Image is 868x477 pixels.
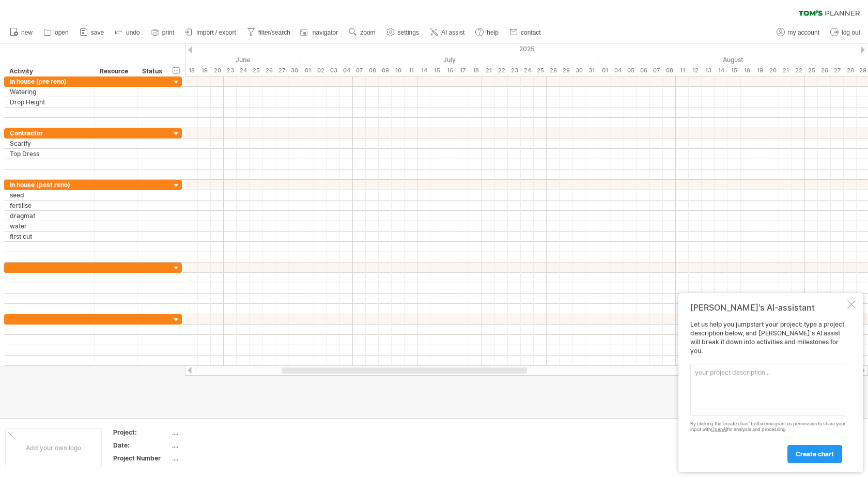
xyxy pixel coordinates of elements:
[250,65,262,76] div: Wednesday, 25 June 2025
[534,65,547,76] div: Friday, 25 July 2025
[818,65,831,76] div: Tuesday, 26 August 2025
[598,65,611,76] div: Friday, 1 August 2025
[346,26,378,39] a: zoom
[211,65,224,76] div: Friday, 20 June 2025
[507,26,544,39] a: contact
[572,65,585,76] div: Wednesday, 30 July 2025
[148,26,177,39] a: print
[172,441,259,450] div: ....
[10,87,89,97] div: Watering
[521,29,541,36] span: contact
[10,149,89,159] div: Top Dress
[392,65,405,76] div: Thursday, 10 July 2025
[702,65,715,76] div: Wednesday, 13 August 2025
[55,29,69,36] span: open
[690,302,845,313] div: [PERSON_NAME]'s AI-assistant
[314,65,327,76] div: Wednesday, 2 July 2025
[172,428,259,437] div: ....
[650,65,663,76] div: Thursday, 7 August 2025
[456,65,469,76] div: Thursday, 17 July 2025
[473,26,502,39] a: help
[482,65,495,76] div: Monday, 21 July 2025
[788,29,819,36] span: my account
[715,65,727,76] div: Thursday, 14 August 2025
[5,428,102,467] div: Add your own logo
[100,66,131,76] div: Resource
[547,65,560,76] div: Monday, 28 July 2025
[10,232,89,241] div: first cut
[469,65,482,76] div: Friday, 18 July 2025
[301,65,314,76] div: Tuesday, 1 July 2025
[796,450,834,458] span: create chart
[398,29,419,36] span: settings
[10,211,89,221] div: dragmat
[237,65,250,76] div: Tuesday, 24 June 2025
[262,65,275,76] div: Thursday, 26 June 2025
[624,65,637,76] div: Tuesday, 5 August 2025
[805,65,818,76] div: Monday, 25 August 2025
[10,180,89,190] div: in house (post reno)
[41,26,72,39] a: open
[10,221,89,231] div: water
[9,66,89,76] div: Activity
[774,26,823,39] a: my account
[299,26,341,39] a: navigator
[10,128,89,138] div: Contractor
[198,65,211,76] div: Thursday, 19 June 2025
[495,65,508,76] div: Tuesday, 22 July 2025
[689,65,702,76] div: Tuesday, 12 August 2025
[831,65,844,76] div: Wednesday, 27 August 2025
[441,29,464,36] span: AI assist
[792,65,805,76] div: Friday, 22 August 2025
[663,65,676,76] div: Friday, 8 August 2025
[327,65,340,76] div: Thursday, 3 July 2025
[113,454,170,463] div: Project Number
[844,65,857,76] div: Thursday, 28 August 2025
[828,26,863,39] a: log out
[521,65,534,76] div: Thursday, 24 July 2025
[384,26,422,39] a: settings
[182,26,239,39] a: import / export
[21,29,33,36] span: new
[676,65,689,76] div: Monday, 11 August 2025
[288,65,301,76] div: Monday, 30 June 2025
[91,29,104,36] span: save
[196,29,236,36] span: import / export
[301,54,598,65] div: July 2025
[753,65,766,76] div: Tuesday, 19 August 2025
[77,26,107,39] a: save
[360,29,375,36] span: zoom
[258,29,290,36] span: filter/search
[427,26,468,39] a: AI assist
[113,428,170,437] div: Project:
[711,426,727,432] a: OpenAI
[340,65,353,76] div: Friday, 4 July 2025
[585,65,598,76] div: Thursday, 31 July 2025
[842,29,860,36] span: log out
[787,445,842,463] a: create chart
[185,65,198,76] div: Wednesday, 18 June 2025
[487,29,499,36] span: help
[10,201,89,210] div: fertilise
[637,65,650,76] div: Wednesday, 6 August 2025
[224,65,237,76] div: Monday, 23 June 2025
[379,65,392,76] div: Wednesday, 9 July 2025
[172,454,259,463] div: ....
[560,65,572,76] div: Tuesday, 29 July 2025
[142,66,165,76] div: Status
[430,65,443,76] div: Tuesday, 15 July 2025
[611,65,624,76] div: Monday, 4 August 2025
[417,65,430,76] div: Monday, 14 July 2025
[443,65,456,76] div: Wednesday, 16 July 2025
[113,441,170,450] div: Date:
[10,76,89,86] div: In house (pre reno)
[366,65,379,76] div: Tuesday, 8 July 2025
[740,65,753,76] div: Monday, 18 August 2025
[10,97,89,107] div: Drop Height
[313,29,338,36] span: navigator
[690,421,845,433] div: By clicking the 'create chart' button you grant us permission to share your input with for analys...
[405,65,417,76] div: Friday, 11 July 2025
[766,65,779,76] div: Wednesday, 20 August 2025
[779,65,792,76] div: Thursday, 21 August 2025
[7,26,36,39] a: new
